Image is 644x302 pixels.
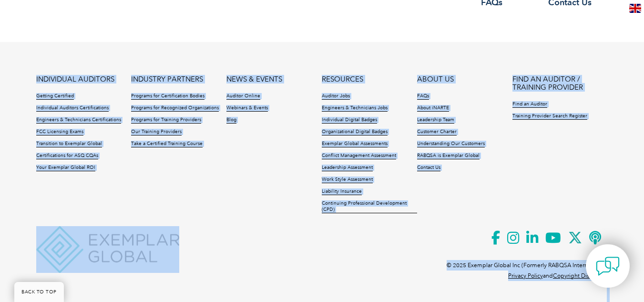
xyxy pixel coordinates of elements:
[512,75,608,92] a: FIND AN AUDITOR / TRAINING PROVIDER
[226,117,236,124] a: Blog
[14,282,64,302] a: BACK TO TOP
[322,129,388,135] a: Organizational Digital Badges
[36,165,95,171] a: Your Exemplar Global ROI
[36,129,83,135] a: FCC Licensing Exams
[417,165,440,171] a: Contact Us
[131,129,182,135] a: Our Training Providers
[36,105,109,112] a: Individual Auditors Certifications
[36,75,114,83] a: INDIVIDUAL AUDITORS
[131,105,219,112] a: Programs for Recognized Organizations
[417,93,429,100] a: FAQs
[322,75,363,83] a: RESOURCES
[131,141,203,147] a: Take a Certified Training Course
[36,141,102,147] a: Transition to Exemplar Global
[417,75,454,83] a: ABOUT US
[508,272,543,279] a: Privacy Policy
[512,101,547,108] a: Find an Auditor
[512,113,587,120] a: Training Provider Search Register
[131,93,204,100] a: Programs for Certification Bodies
[417,153,480,159] a: RABQSA is Exemplar Global
[131,75,203,83] a: INDUSTRY PARTNERS
[322,153,396,159] a: Conflict Management Assessment
[36,93,74,100] a: Getting Certified
[629,4,641,13] img: en
[36,153,98,159] a: Certifications for ASQ CQAs
[322,177,373,183] a: Work Style Assessment
[322,141,388,147] a: Exemplar Global Assessments
[596,254,620,278] img: contact-chat.png
[36,226,179,273] img: Exemplar Global
[417,141,485,147] a: Understanding Our Customers
[322,200,417,213] a: Continuing Professional Development (CPD)
[322,188,362,195] a: Liability Insurance
[36,117,121,124] a: Engineers & Technicians Certifications
[508,271,608,281] p: and
[553,272,608,279] a: Copyright Disclaimer
[417,129,457,135] a: Customer Charter
[322,105,388,112] a: Engineers & Technicians Jobs
[417,117,454,124] a: Leadership Team
[322,117,377,124] a: Individual Digital Badges
[322,93,350,100] a: Auditor Jobs
[226,93,260,100] a: Auditor Online
[417,105,449,112] a: About iNARTE
[226,105,268,112] a: Webinars & Events
[447,260,608,271] p: © 2025 Exemplar Global Inc (Formerly RABQSA International).
[131,117,201,124] a: Programs for Training Providers
[322,165,373,171] a: Leadership Assessment
[226,75,282,83] a: NEWS & EVENTS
